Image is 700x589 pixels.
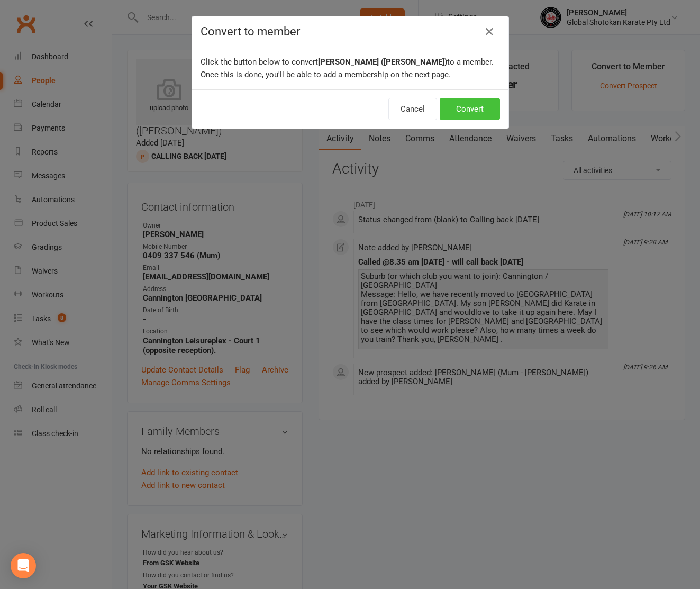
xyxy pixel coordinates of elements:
button: Close [481,23,498,40]
h4: Convert to member [201,25,500,38]
button: Convert [440,98,500,120]
div: Open Intercom Messenger [11,553,36,578]
div: Click the button below to convert to a member. Once this is done, you'll be able to add a members... [192,47,508,89]
b: [PERSON_NAME] ([PERSON_NAME]) [318,57,447,67]
button: Cancel [388,98,437,120]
